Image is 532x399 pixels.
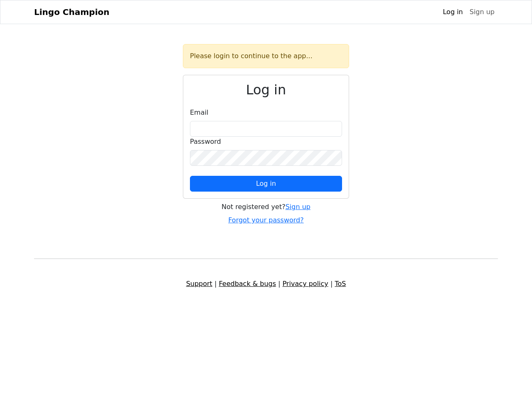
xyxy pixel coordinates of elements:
div: Please login to continue to the app... [183,44,349,68]
div: | | | [29,279,503,289]
div: Not registered yet? [183,202,349,212]
a: Support [186,280,212,288]
a: Privacy policy [283,280,328,288]
a: Lingo Champion [34,4,109,20]
a: Sign up [286,203,310,211]
label: Password [190,137,221,147]
a: Log in [439,4,466,20]
a: Forgot your password? [228,216,304,224]
span: Log in [256,180,276,187]
a: Sign up [466,4,498,20]
label: Email [190,108,208,118]
a: ToS [335,280,346,288]
h2: Log in [190,82,342,98]
button: Log in [190,176,342,192]
a: Feedback & bugs [219,280,276,288]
